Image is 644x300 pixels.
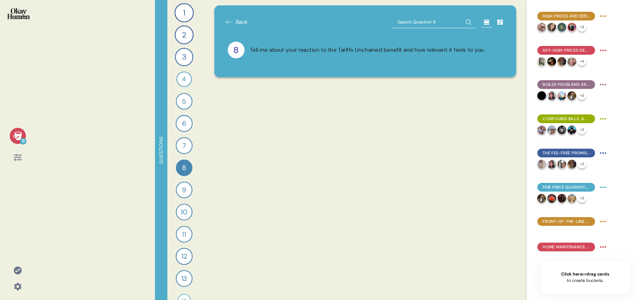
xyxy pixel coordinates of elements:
[578,194,586,203] div: + 3
[176,137,193,154] div: 7
[176,93,192,109] div: 5
[547,23,556,32] img: profilepic_24483260541305235.jpg
[537,194,546,203] img: profilepic_24305448275782816.jpg
[568,126,576,134] img: profilepic_24320105464284517.jpg
[543,244,590,250] span: Home Maintenance Unlimited seems to behave similarly, just on a smaller scale.
[578,57,586,66] div: + 4
[547,126,556,134] img: profilepic_24287445777549671.jpg
[176,115,193,132] div: 6
[557,23,566,32] img: profilepic_24413772671605879.jpg
[547,91,556,100] img: profilepic_24891739163772398.jpg
[392,16,476,28] input: Search Question 8
[537,57,546,66] img: profilepic_24298624706458262.jpg
[568,91,576,100] img: profilepic_24305448275782816.jpg
[578,160,586,168] div: + 2
[547,160,556,168] img: profilepic_24891739163772398.jpg
[543,13,590,19] span: High prices are definitely top of mind, but it's also about predictability & transparency.
[176,270,193,287] div: 13
[176,159,192,176] div: 8
[174,3,194,22] div: 1
[578,126,586,134] div: + 3
[543,116,590,122] span: Confusing bills, access to support, and rate-related pain points tended to be most frustrating.
[543,82,590,88] span: Boiler problems are very common, often debilitating, and service reviews vary widely.
[176,204,193,220] div: 10
[557,126,566,134] img: profilepic_24795020673457394.jpg
[176,248,193,265] div: 12
[547,194,556,203] img: profilepic_24348691424788812.jpg
[557,194,566,203] img: profilepic_24128656310089505.jpg
[543,150,590,156] span: The Fee-Free Promise was our top-ranked benefit, offering a simple and believable way to cut costs.
[561,271,582,277] span: Click here
[568,23,576,32] img: profilepic_24268223266171826.jpg
[175,48,194,66] div: 3
[561,271,609,284] div: or to create buckets.
[20,138,26,145] div: 11
[175,26,194,44] div: 2
[543,184,590,190] span: Fair Price Guarantee and Tariffs Unchained were also frequent choices, for similar reasons.
[537,91,546,100] img: profilepic_9616415298461273.jpg
[586,271,609,277] span: drag cards
[543,47,590,53] span: Sky-high prices demand excellent service, which often is the line between satisfaction and dissat...
[7,8,30,19] img: okayhuman.3b1b6348.png
[537,126,546,134] img: profilepic_31279284678382687.jpg
[547,57,556,66] img: profilepic_24439622432333258.jpg
[537,23,546,32] img: profilepic_24866454166294324.jpg
[557,91,566,100] img: profilepic_24657069810553847.jpg
[568,194,576,203] img: profilepic_24835660466031018.jpg
[543,218,590,224] span: Front-of-the-line customer service access with Priority Engineers was the #1 benefit for many.
[228,42,245,58] div: 8
[557,160,566,168] img: profilepic_24214248594926285.jpg
[568,160,576,168] img: profilepic_24839280652346615.jpg
[578,91,586,100] div: + 3
[537,160,546,168] img: profilepic_24405104469178081.jpg
[578,23,586,32] div: + 3
[236,18,248,26] span: Back
[176,182,192,198] div: 9
[176,226,192,242] div: 11
[568,57,576,66] img: profilepic_24442292598715065.jpg
[250,46,485,54] div: Tell me about your reaction to the Tariffs Unchained benefit and how relevant it feels to you.
[557,57,566,66] img: profilepic_24839280652346615.jpg
[176,71,192,87] div: 4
